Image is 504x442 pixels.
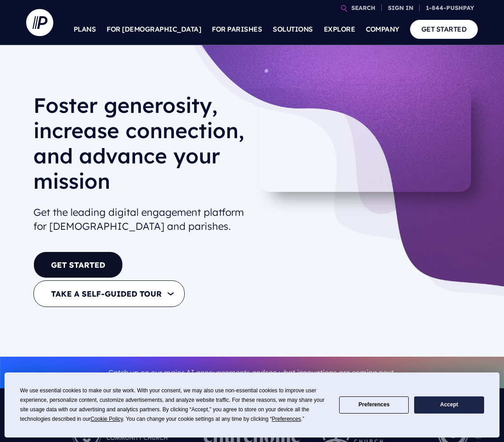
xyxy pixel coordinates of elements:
[20,386,328,424] div: We use essential cookies to make our site work. With your consent, we may also use non-essential ...
[273,14,313,45] a: SOLUTIONS
[339,396,409,414] button: Preferences
[265,368,396,377] a: see what innovations are coming next.
[366,14,399,45] a: COMPANY
[90,416,123,422] span: Cookie Policy
[324,14,355,45] a: EXPLORE
[74,14,96,45] a: PLANS
[33,280,185,307] button: TAKE A SELF-GUIDED TOUR
[33,202,245,237] h2: Get the leading digital engagement platform for [DEMOGRAPHIC_DATA] and parishes.
[33,363,471,383] p: Catch up on our major AI announcements and
[272,416,301,422] span: Preferences
[33,93,245,201] h1: Foster generosity, increase connection, and advance your mission
[414,396,484,414] button: Accept
[33,251,123,278] a: GET STARTED
[5,372,499,437] div: Cookie Consent Prompt
[410,20,478,38] a: GET STARTED
[212,14,262,45] a: FOR PARISHES
[107,14,201,45] a: FOR [DEMOGRAPHIC_DATA]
